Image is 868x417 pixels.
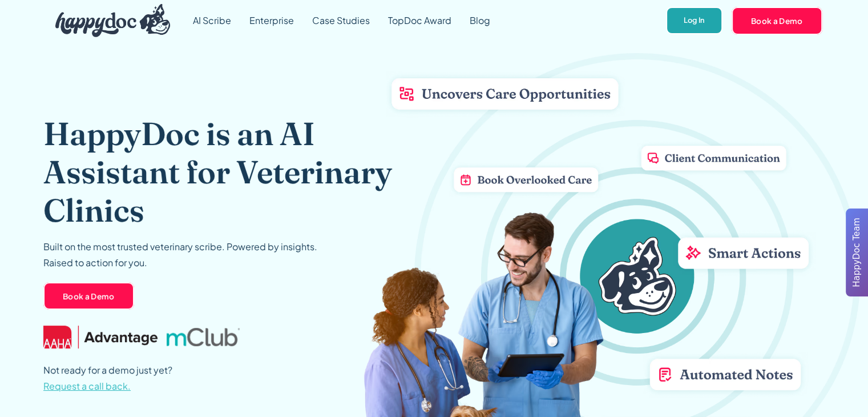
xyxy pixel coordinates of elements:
a: home [46,1,171,40]
a: Book a Demo [43,282,134,310]
a: Log In [666,7,722,35]
p: Built on the most trusted veterinary scribe. Powered by insights. Raised to action for you. [43,239,317,271]
span: Request a call back. [43,380,131,392]
p: Not ready for a demo just yet? [43,362,172,394]
img: mclub logo [167,328,240,346]
img: HappyDoc Logo: A happy dog with his ear up, listening. [55,4,171,37]
h1: HappyDoc is an AI Assistant for Veterinary Clinics [43,114,395,230]
img: AAHA Advantage logo [43,326,158,348]
a: Book a Demo [732,7,822,34]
